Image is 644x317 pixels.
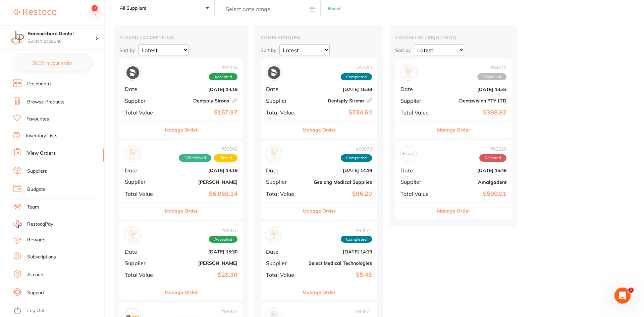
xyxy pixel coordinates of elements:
b: [PERSON_NAME] [166,260,237,266]
a: Team [27,204,39,211]
h2: placed / accepted ( 4 ) [119,34,243,41]
span: Date [125,86,161,92]
b: Dentsply Sirona [305,98,372,103]
span: # 87480 [341,65,372,70]
a: Inventory Lists [26,133,57,139]
img: RestocqPay [13,220,21,228]
span: # 90074 [209,65,237,70]
button: Manage Order [165,203,198,219]
b: [DATE] 14:19 [166,87,237,92]
b: $5.45 [305,271,372,279]
img: Select Medical Technologies [268,229,280,242]
span: RestocqPay [27,221,53,228]
a: Rewards [27,237,47,243]
span: Cancelled [477,73,506,81]
span: Date [400,167,434,173]
a: Suppliers [27,168,47,175]
span: Total Value [400,191,434,197]
span: Total Value [125,191,161,197]
b: Dentavision PTY LTD [439,98,506,103]
span: # 90072 [341,228,372,233]
span: Supplier [125,260,161,266]
a: Browse Products [27,99,64,105]
button: Manage Order [303,284,336,300]
span: Placed [214,154,237,162]
span: Date [125,167,161,173]
button: Manage Order [165,284,198,300]
span: Supplier [125,98,161,104]
span: Completed [341,73,372,81]
img: Dentsply Sirona [126,66,139,79]
p: Switch account [28,38,95,45]
div: Henry Schein Halas#9006832ReceivedPlacedDate[DATE] 14:19Supplier[PERSON_NAME]Total Value$6,068.14... [119,141,243,219]
span: Accepted [209,236,237,243]
span: Date [125,249,161,255]
h2: completed ( 186 ) [261,34,377,41]
span: Date [266,167,300,173]
span: Rejected [479,154,506,162]
b: $398.82 [439,109,506,116]
button: Manage Order [437,122,470,138]
span: Supplier [266,260,300,266]
span: Supplier [266,179,300,185]
span: # 84570 [477,65,506,70]
span: Supplier [400,179,434,185]
span: # 90073 [341,146,372,152]
img: Dentsply Sirona [268,66,280,79]
a: Dashboard [27,81,51,87]
b: $96.20 [305,190,372,197]
b: $6,068.14 [166,190,237,197]
span: Total Value [125,109,161,115]
b: [DATE] 15:30 [166,249,237,254]
span: # 88910 [209,228,237,233]
span: Total Value [266,272,300,278]
span: # 90068 [179,146,237,152]
a: Support [27,290,44,296]
span: Accepted [209,73,237,81]
a: Restocq Logo [13,5,56,20]
span: Completed [341,154,372,162]
span: Date [400,86,434,92]
span: Date [266,86,300,92]
button: Manage Order [303,203,336,219]
span: 1 [628,288,634,293]
b: $28.30 [166,271,237,279]
img: Restocq Logo [13,9,56,17]
span: Total Value [266,109,300,115]
b: [DATE] 14:19 [305,168,372,173]
span: Date [266,249,300,255]
a: View Orders [27,150,56,157]
span: Total Value [266,191,300,197]
b: [DATE] 15:48 [439,168,506,173]
button: Manage Order [165,122,198,138]
b: [DATE] 14:19 [305,249,372,254]
span: # 90071 [341,309,372,314]
b: [DATE] 15:38 [305,87,372,92]
button: $0.00 in your order [13,55,91,71]
span: # 88831 [141,309,237,314]
span: Supplier [125,179,161,185]
img: Bannockburn Dental [10,31,24,44]
a: Account [27,271,45,278]
span: Supplier [266,98,300,104]
p: All suppliers [120,5,149,11]
a: Budgets [27,186,45,193]
iframe: Intercom live chat [614,288,631,304]
span: Total Value [125,272,161,278]
b: Amalgadent [439,179,506,185]
b: [PERSON_NAME] [166,179,237,185]
p: Sort by [395,47,411,53]
b: $734.60 [305,109,372,116]
div: Henry Schein Halas#88910AcceptedDate[DATE] 15:30Supplier[PERSON_NAME]Total Value$28.30Manage Order [119,222,243,301]
a: RestocqPay [13,220,53,228]
div: Dentsply Sirona#90074AcceptedDate[DATE] 14:19SupplierDentsply SironaTotal Value$157.97Manage Order [119,59,243,138]
p: Sort by [119,47,135,53]
img: Henry Schein Halas [126,148,139,160]
b: Dentsply Sirona [166,98,237,103]
span: Total Value [400,109,434,115]
b: Select Medical Technologies [305,260,372,266]
b: $157.97 [166,109,237,116]
b: [DATE] 13:33 [439,87,506,92]
b: [DATE] 14:19 [166,168,237,173]
img: Amalgadent [402,148,415,160]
